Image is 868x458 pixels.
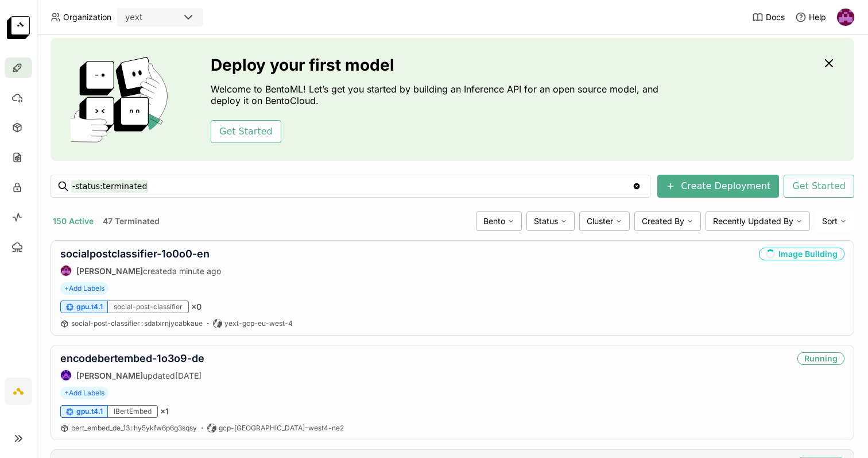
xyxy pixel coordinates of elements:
input: Search [71,177,632,195]
img: Sauyon Lee [61,370,71,380]
span: × 1 [160,406,169,417]
span: Recently Updated By [713,216,793,226]
span: Status [534,216,558,226]
a: Docs [752,11,785,23]
button: Create Deployment [657,175,779,198]
button: Get Started [211,120,281,143]
div: Created By [634,211,701,231]
p: Welcome to BentoML! Let’s get you started by building an Inference API for an open source model, ... [211,83,664,106]
a: socialpostclassifier-1o0o0-en [60,248,210,260]
div: Help [795,11,826,23]
span: : [141,319,143,328]
img: Vera Almady-Palotai [837,9,854,26]
span: Bento [483,216,505,226]
img: Vera Almady-Palotai [61,265,71,276]
span: Created By [642,216,684,226]
span: Cluster [587,216,613,226]
strong: [PERSON_NAME] [76,266,143,276]
span: Organization [63,12,111,22]
svg: Clear value [632,182,641,191]
input: Selected yext. [144,12,145,24]
div: Sort [815,211,854,231]
h3: Deploy your first model [211,56,664,74]
span: a minute ago [172,266,221,276]
span: [DATE] [175,371,201,380]
div: social-post-classifier [108,301,189,313]
div: Image Building [759,248,844,260]
span: +Add Labels [60,387,108,399]
span: Help [809,12,826,22]
span: gpu.t4.1 [76,407,103,416]
a: bert_embed_de_13:hy5ykfw6p6g3sqsy [71,424,197,433]
img: logo [7,16,30,39]
span: yext-gcp-eu-west-4 [224,319,293,328]
span: Docs [766,12,785,22]
div: Status [526,211,575,231]
div: IBertEmbed [108,405,158,418]
button: 150 Active [51,214,96,229]
span: bert_embed_de_13 hy5ykfw6p6g3sqsy [71,424,197,432]
div: created [60,265,221,276]
span: : [131,424,133,432]
button: 47 Terminated [100,214,162,229]
a: encodebertembed-1o3o9-de [60,352,204,364]
div: yext [125,11,142,23]
span: × 0 [191,302,201,312]
span: gcp-[GEOGRAPHIC_DATA]-west4-ne2 [219,424,344,433]
div: Cluster [579,211,630,231]
strong: [PERSON_NAME] [76,371,143,380]
span: +Add Labels [60,282,108,295]
div: Bento [476,211,522,231]
div: updated [60,370,204,381]
i: loading [766,249,775,259]
span: Sort [822,216,838,226]
div: Recently Updated By [706,211,810,231]
span: social-post-classifier sdatxrnjycabkaue [71,319,203,328]
button: Get Started [784,175,854,198]
img: cover onboarding [60,56,183,143]
div: Running [797,352,844,365]
a: social-post-classifier:sdatxrnjycabkaue [71,319,203,328]
span: gpu.t4.1 [76,302,103,311]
